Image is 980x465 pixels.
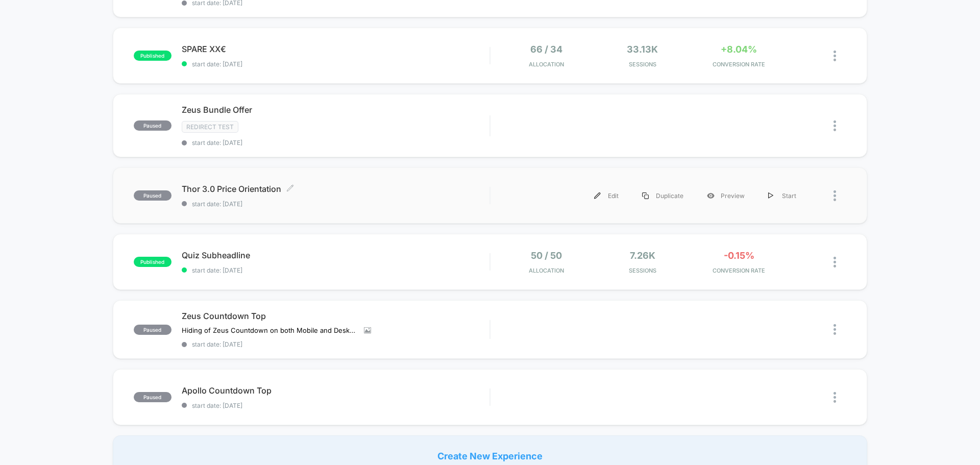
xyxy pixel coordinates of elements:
span: Redirect Test [182,121,238,133]
span: 33.13k [627,44,658,55]
img: menu [594,192,601,199]
span: SPARE XX€ [182,44,489,54]
span: -0.15% [724,250,754,261]
span: start date: [DATE] [182,266,489,274]
span: 66 / 34 [530,44,562,55]
span: CONVERSION RATE [693,267,785,274]
span: start date: [DATE] [182,60,489,68]
span: Quiz Subheadline [182,250,489,260]
span: paused [134,120,171,131]
span: Sessions [597,61,689,68]
span: Allocation [529,267,564,274]
span: +8.04% [721,44,757,55]
img: menu [642,192,649,199]
span: published [134,51,171,61]
div: Preview [695,184,756,207]
span: Apollo Countdown Top [182,385,489,396]
span: Thor 3.0 Price Orientation [182,184,489,194]
img: close [834,324,836,335]
img: menu [768,192,773,199]
div: Start [756,184,808,207]
span: paused [134,325,171,335]
span: Hiding of Zeus Countdown on both Mobile and Desktop [182,326,356,334]
span: start date: [DATE] [182,139,489,146]
div: Duplicate [630,184,695,207]
span: Allocation [529,61,564,68]
img: close [834,392,836,403]
img: close [834,190,836,201]
img: close [834,257,836,267]
span: Sessions [597,267,689,274]
span: start date: [DATE] [182,200,489,208]
div: Edit [582,184,630,207]
span: paused [134,392,171,402]
span: Zeus Bundle Offer [182,105,489,115]
span: Zeus Countdown Top [182,311,489,321]
img: close [834,51,836,61]
span: 7.26k [630,250,655,261]
span: 50 / 50 [531,250,562,261]
span: start date: [DATE] [182,340,489,348]
span: paused [134,190,171,201]
img: close [834,120,836,131]
span: published [134,257,171,267]
span: CONVERSION RATE [693,61,785,68]
span: start date: [DATE] [182,402,489,409]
